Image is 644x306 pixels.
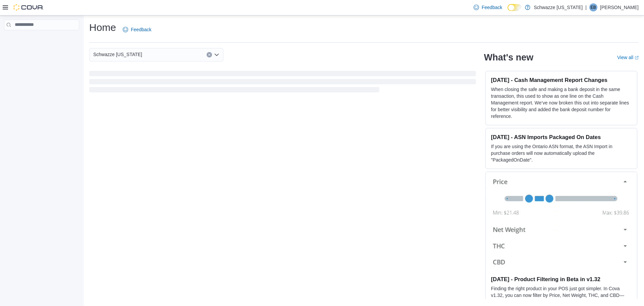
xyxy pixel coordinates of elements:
[491,276,632,282] h3: [DATE] - Product Filtering in Beta in v1.32
[131,26,151,33] span: Feedback
[491,86,632,120] p: When closing the safe and making a bank deposit in the same transaction, this used to show as one...
[491,143,632,163] p: If you are using the Ontario ASN format, the ASN Import in purchase orders will now automatically...
[617,55,639,60] a: View allExternal link
[591,3,596,11] span: EB
[589,3,597,11] div: Emily Bunny
[635,56,639,60] svg: External link
[214,52,219,57] button: Open list of options
[507,4,522,11] input: Dark Mode
[120,23,154,36] a: Feedback
[207,52,212,57] button: Clear input
[13,4,44,11] img: Cova
[585,3,587,11] p: |
[93,50,142,58] span: Schwazze [US_STATE]
[600,3,639,11] p: [PERSON_NAME]
[491,134,632,140] h3: [DATE] - ASN Imports Packaged On Dates
[484,52,533,63] h2: What's new
[491,77,632,83] h3: [DATE] - Cash Management Report Changes
[89,72,476,94] span: Loading
[89,21,116,34] h1: Home
[4,32,79,48] nav: Complex example
[534,3,583,11] p: Schwazze [US_STATE]
[482,4,502,11] span: Feedback
[471,1,505,14] a: Feedback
